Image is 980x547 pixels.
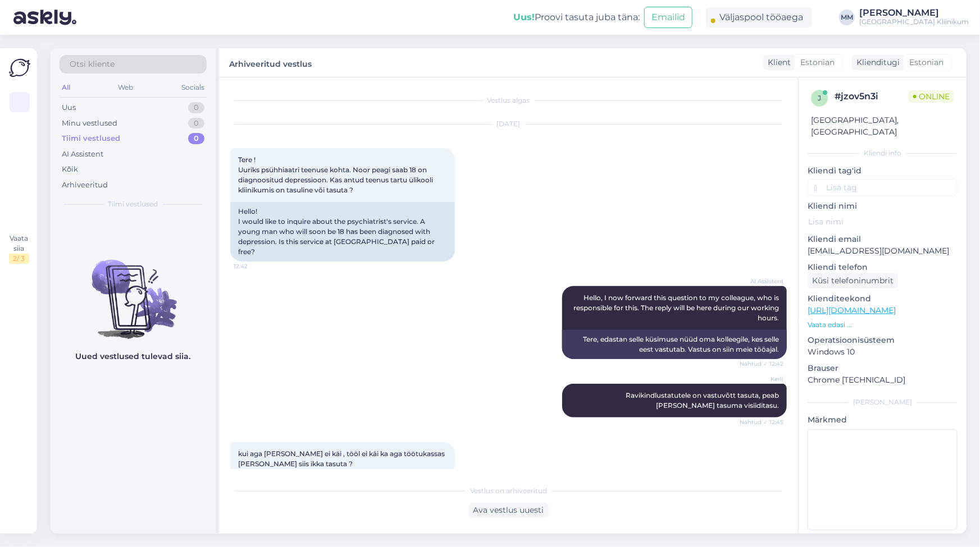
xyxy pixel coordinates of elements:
[469,503,549,518] div: Ava vestlus uuesti
[62,149,103,160] div: AI Assistent
[763,57,791,68] div: Klient
[909,57,943,68] span: Estonian
[808,362,958,374] p: Brauser
[808,179,958,196] input: Lisa tag
[234,262,276,270] span: 12:42
[808,261,958,273] p: Kliendi telefon
[9,233,29,264] div: Vaata siia
[808,414,958,426] p: Märkmed
[808,397,958,407] div: [PERSON_NAME]
[808,245,958,257] p: [EMAIL_ADDRESS][DOMAIN_NAME]
[626,391,781,410] span: Ravikindlustatutele on vastuvõtt tasuta, peab [PERSON_NAME] tasuma visiiditasu.
[60,80,72,95] div: All
[62,102,76,113] div: Uus
[818,94,821,102] span: j
[513,12,535,22] b: Uus!
[179,80,207,95] div: Socials
[62,133,120,144] div: Tiimi vestlused
[741,277,783,286] span: AI Assistent
[230,95,787,105] div: Vestlus algas
[808,217,952,226] input: Lisa nimi
[839,10,855,25] div: MM
[470,486,547,496] span: Vestlus on arhiveeritud
[62,164,78,175] div: Kõik
[9,254,29,264] div: 2 / 3
[835,90,909,103] div: # jzov5n3i
[76,351,191,362] p: Uued vestlused tulevad siia.
[70,58,115,70] span: Otsi kliente
[909,90,954,103] span: Online
[62,180,108,191] div: Arhiveeritud
[811,114,954,138] div: [GEOGRAPHIC_DATA], [GEOGRAPHIC_DATA]
[116,80,136,95] div: Web
[808,200,958,212] p: Kliendi nimi
[852,57,900,68] div: Klienditugi
[644,7,692,28] button: Emailid
[740,360,783,368] span: Nähtud ✓ 12:42
[230,119,787,129] div: [DATE]
[238,155,435,194] span: Tere ! Uuriks psühhiaatri teenuse kohta. Noor peagi saab 18 on diagnoositud depressioon. Kas antu...
[51,240,216,341] img: No chats
[808,148,958,158] div: Kliendi info
[808,233,958,245] p: Kliendi email
[800,57,835,68] span: Estonian
[62,118,117,129] div: Minu vestlused
[188,102,204,113] div: 0
[9,57,30,79] img: Askly Logo
[808,273,898,288] div: Küsi telefoninumbrit
[808,320,958,330] p: Vaata edasi ...
[859,17,969,26] div: [GEOGRAPHIC_DATA] Kliinikum
[808,346,958,358] p: Windows 10
[238,449,446,468] span: kui aga [PERSON_NAME] ei käi , tööl ei käi ka aga töötukassas [PERSON_NAME] siis ikka tasuta ?
[562,330,787,359] div: Tere, edastan selle küsimuse nüüd oma kolleegile, kes selle eest vastutab. Vastus on siin meie tö...
[706,7,812,27] div: Väljaspool tööaega
[808,305,896,315] a: [URL][DOMAIN_NAME]
[573,293,781,322] span: Hello, I now forward this question to my colleague, who is responsible for this. The reply will b...
[808,334,958,346] p: Operatsioonisüsteem
[808,374,958,386] p: Chrome [TECHNICAL_ID]
[808,293,958,305] p: Klienditeekond
[229,55,312,70] label: Arhiveeritud vestlus
[230,202,455,261] div: Hello! I would like to inquire about the psychiatrist's service. A young man who will soon be 18 ...
[740,418,783,426] span: Nähtud ✓ 12:45
[188,133,204,144] div: 0
[859,8,969,17] div: [PERSON_NAME]
[808,165,958,177] p: Kliendi tag'id
[859,8,973,26] a: [PERSON_NAME][GEOGRAPHIC_DATA] Kliinikum
[741,375,783,383] span: Kerli
[513,11,640,24] div: Proovi tasuta juba täna:
[188,118,204,129] div: 0
[108,199,158,209] span: Tiimi vestlused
